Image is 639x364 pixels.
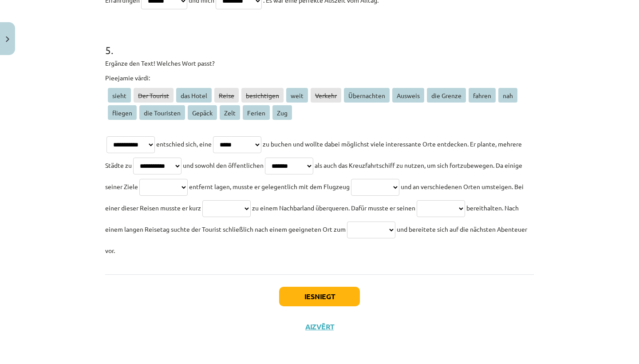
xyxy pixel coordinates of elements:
span: weit [286,88,308,103]
span: das Hotel [176,88,212,103]
span: und sowohl den öffentlichen [183,161,264,169]
p: Ergänze den Text! Welches Wort passt? [105,59,534,68]
span: Übernachten [344,88,390,103]
span: entschied sich, eine [156,140,212,148]
span: besichtigen [241,88,284,103]
img: icon-close-lesson-0947bae3869378f0d4975bcd49f059093ad1ed9edebbc8119c70593378902aed.svg [6,36,9,42]
span: Gepäck [188,105,217,120]
span: zu buchen und wollte dabei möglichst viele interessante Orte entdecken. Er plante, mehrere Städte zu [105,140,522,169]
span: Zelt [220,105,240,120]
span: Ausweis [392,88,424,103]
span: sieht [108,88,131,103]
span: Reise [214,88,239,103]
span: entfernt lagen, musste er gelegentlich mit dem Flugzeug [189,182,350,190]
span: Ferien [243,105,270,120]
span: Der Tourist [134,88,174,103]
span: die Touristen [139,105,185,120]
span: fahren [469,88,496,103]
p: Pieejamie vārdi: [105,73,534,83]
span: nah [498,88,517,103]
span: zu einem Nachbarland überqueren. Dafür musste er seinen [252,204,415,212]
button: Aizvērt [303,322,336,331]
span: fliegen [108,105,137,120]
span: die Grenze [427,88,466,103]
h1: 5 . [105,28,534,56]
span: Zug [272,105,292,120]
button: Iesniegt [279,287,360,306]
span: Verkehr [311,88,341,103]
